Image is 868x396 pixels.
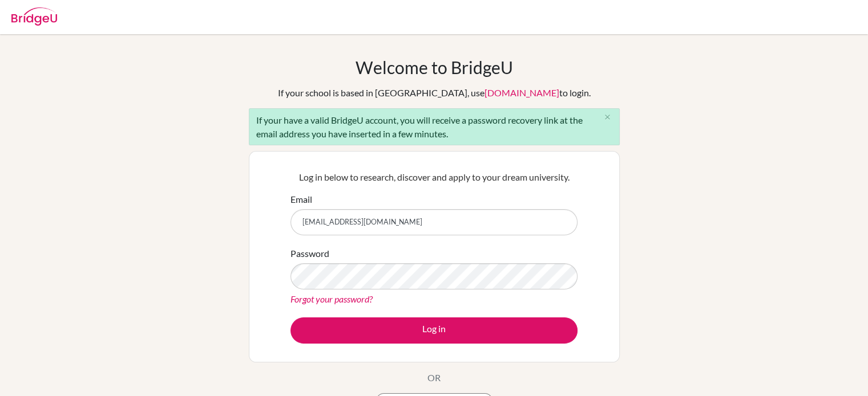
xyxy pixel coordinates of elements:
div: If your school is based in [GEOGRAPHIC_DATA], use to login. [278,86,591,100]
label: Password [290,247,329,260]
label: Email [290,193,312,206]
h1: Welcome to BridgeU [356,57,513,77]
button: Close [596,109,619,126]
p: OR [427,371,441,385]
button: Log in [290,317,578,344]
img: Bridge-U [11,7,57,26]
a: [DOMAIN_NAME] [485,87,559,98]
p: Log in below to research, discover and apply to your dream university. [290,170,578,184]
i: close [603,113,612,121]
div: If your have a valid BridgeU account, you will receive a password recovery link at the email addr... [249,108,620,145]
a: Forgot your password? [290,293,373,304]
